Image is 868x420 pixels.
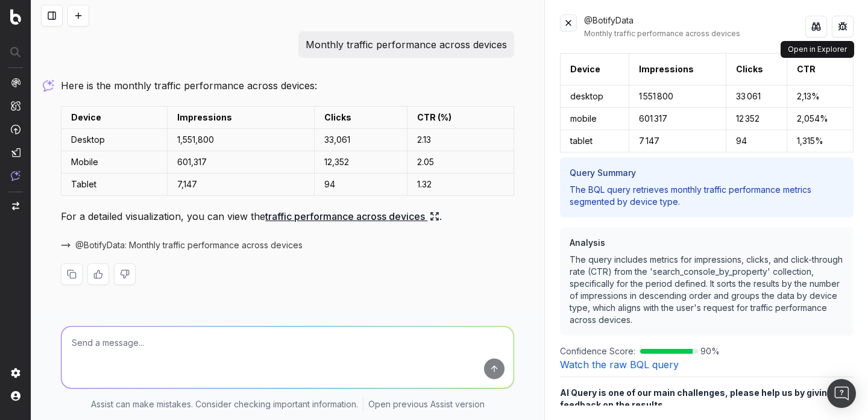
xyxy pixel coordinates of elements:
[61,129,167,151] td: Desktop
[584,29,805,39] div: Monthly traffic performance across devices
[11,124,20,134] img: Activation
[726,130,787,152] td: 94
[787,108,853,130] td: 2,054%
[629,86,726,108] td: 1 551 800
[726,108,787,130] td: 12 352
[407,151,514,174] td: 2.05
[11,148,20,157] img: Studio
[61,208,514,225] p: For a detailed visualization, you can view the .
[561,108,629,130] td: mobile
[639,63,694,75] button: Impressions
[11,368,20,378] img: Setting
[570,63,600,75] button: Device
[726,86,787,108] td: 33 061
[61,151,167,174] td: Mobile
[315,151,407,174] td: 12,352
[61,107,167,129] td: Device
[43,80,54,92] img: Botify assist logo
[700,345,720,357] span: 90 %
[787,130,853,152] td: 1,315%
[407,129,514,151] td: 2.13
[797,63,816,75] button: CTR
[10,9,21,25] img: Botify logo
[560,387,845,410] b: AI Query is one of our main challenges, please help us by giving us feedback on the results.
[407,174,514,196] td: 1.32
[167,107,314,129] td: Impressions
[315,129,407,151] td: 33,061
[570,167,844,179] h3: Query Summary
[561,86,629,108] td: desktop
[11,101,20,111] img: Intelligence
[561,130,629,152] td: tablet
[306,36,507,53] p: Monthly traffic performance across devices
[560,345,635,357] span: Confidence Score:
[570,184,844,208] p: The BQL query retrieves monthly traffic performance metrics segmented by device type.
[787,86,853,108] td: 2,13%
[368,398,485,410] a: Open previous Assist version
[11,171,20,181] img: Assist
[570,254,844,326] p: The query includes metrics for impressions, clicks, and click-through rate (CTR) from the 'search...
[12,202,19,210] img: Switch project
[167,129,314,151] td: 1,551,800
[736,63,763,75] button: Clicks
[827,379,856,408] div: Open Intercom Messenger
[781,41,854,58] div: Open in Explorer
[91,398,358,410] p: Assist can make mistakes. Consider checking important information.
[584,14,805,39] div: @BotifyData
[11,391,20,401] img: My account
[629,130,726,152] td: 7 147
[61,239,317,251] button: @BotifyData: Monthly traffic performance across devices
[61,174,167,196] td: Tablet
[61,77,514,94] p: Here is the monthly traffic performance across devices:
[265,208,439,225] a: traffic performance across devices
[407,107,514,129] td: CTR (%)
[11,78,20,87] img: Analytics
[560,359,679,371] a: Watch the raw BQL query
[570,237,844,249] h3: Analysis
[629,108,726,130] td: 601 317
[167,174,314,196] td: 7,147
[167,151,314,174] td: 601,317
[315,107,407,129] td: Clicks
[315,174,407,196] td: 94
[75,239,303,251] span: @BotifyData: Monthly traffic performance across devices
